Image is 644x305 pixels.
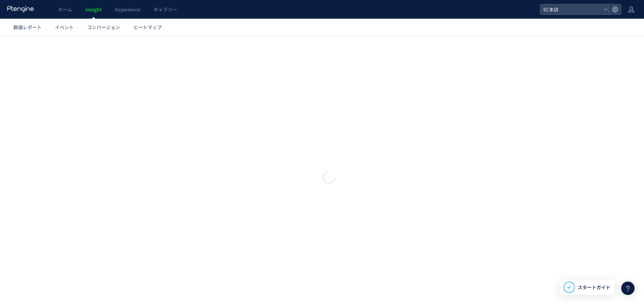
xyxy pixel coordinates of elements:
[578,284,610,291] span: スタートガイド
[55,24,74,30] span: イベント
[115,6,140,13] span: Experience
[87,24,120,30] span: コンバージョン
[133,24,162,30] span: ヒートマップ
[541,4,601,14] span: EC本店
[58,6,72,13] span: ホーム
[86,6,102,13] span: Insight
[13,24,42,30] span: 数値レポート
[154,6,177,13] span: ギャラリー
